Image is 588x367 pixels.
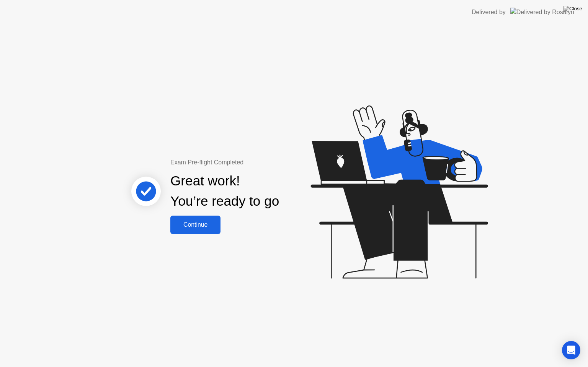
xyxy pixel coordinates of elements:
[563,6,582,12] img: Close
[173,221,218,228] div: Continue
[170,171,279,211] div: Great work! You’re ready to go
[170,158,328,167] div: Exam Pre-flight Completed
[170,216,220,234] button: Continue
[472,8,506,17] div: Delivered by
[510,8,574,16] img: Delivered by Rosalyn
[562,341,580,359] div: Open Intercom Messenger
